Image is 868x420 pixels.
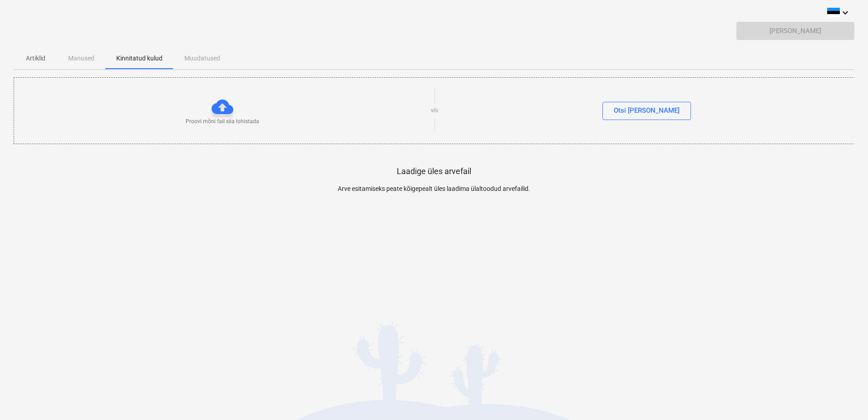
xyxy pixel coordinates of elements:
div: Proovi mõni fail siia lohistadavõiOtsi [PERSON_NAME] [14,77,855,144]
p: Arve esitamiseks peate kõigepealt üles laadima ülaltoodud arvefailid. [224,184,644,194]
button: Otsi [PERSON_NAME] [602,102,691,120]
p: või [431,107,438,115]
p: Artiklid [25,54,46,63]
i: keyboard_arrow_down [840,7,851,18]
p: Laadige üles arvefail [397,166,471,177]
p: Proovi mõni fail siia lohistada [186,118,259,125]
p: Kinnitatud kulud [116,54,163,63]
div: Otsi [PERSON_NAME] [614,105,680,116]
